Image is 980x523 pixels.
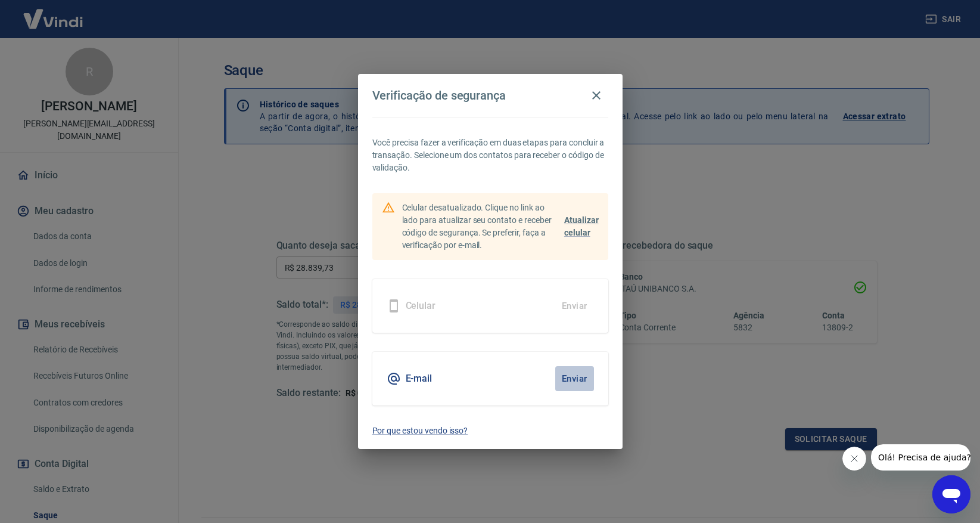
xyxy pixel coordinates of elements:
h5: E-mail [406,373,433,385]
a: Atualizar celular [564,214,599,239]
iframe: Fechar mensagem [842,447,866,471]
iframe: Mensagem da empresa [871,444,970,471]
h4: Verificação de segurança [372,88,506,103]
iframe: Botão para abrir a janela de mensagens [932,475,970,513]
p: Celular desatualizado. Clique no link ao lado para atualizar seu contato e receber código de segu... [402,202,559,252]
h5: Celular [406,300,436,312]
span: Atualizar celular [564,215,599,237]
p: Você precisa fazer a verificação em duas etapas para concluir a transação. Selecione um dos conta... [372,137,608,174]
a: Por que estou vendo isso? [372,425,608,437]
span: Olá! Precisa de ajuda? [7,8,100,18]
button: Enviar [555,366,594,391]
